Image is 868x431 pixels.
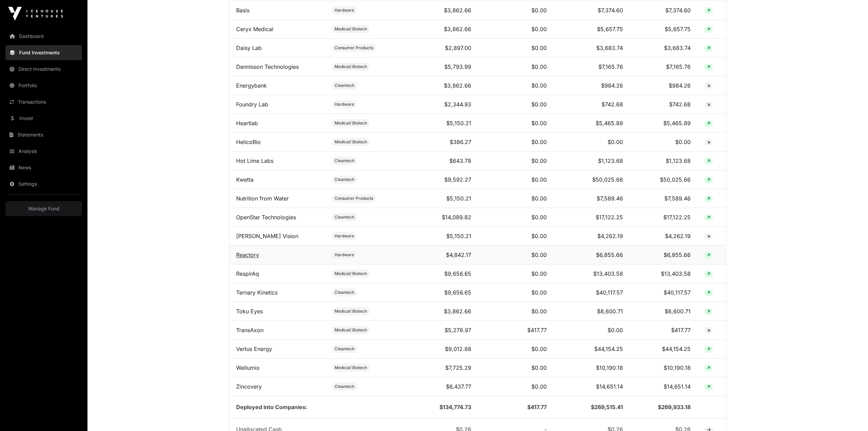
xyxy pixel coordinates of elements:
span: Medical/ Biotech [335,120,367,126]
td: $0.00 [478,377,554,396]
td: $2,344.93 [398,95,478,114]
span: Cleantech [335,158,354,164]
td: $7,725.29 [398,358,478,377]
span: Cleantech [335,83,354,88]
a: Basis [236,7,249,14]
a: Direct Investments [5,62,82,77]
td: $8,600.71 [630,302,697,321]
td: Deployed into Companies: [229,396,398,418]
td: $5,150.21 [398,114,478,133]
a: Ceryx Medical [236,26,273,32]
td: $0.00 [478,340,554,358]
td: $0.00 [478,1,554,20]
td: $9,656.65 [398,264,478,283]
td: $17,122.25 [630,208,697,227]
td: $4,842.17 [398,246,478,264]
td: $417.77 [630,321,697,340]
td: $7,589.46 [630,189,697,208]
td: $0.00 [478,114,554,133]
td: $3,862.66 [398,302,478,321]
td: $50,025.66 [630,170,697,189]
a: Heartlab [236,120,258,127]
td: $14,651.14 [630,377,697,396]
a: Daisy Lab [236,44,262,51]
td: $5,465.89 [554,114,630,133]
td: $0.00 [478,189,554,208]
span: Hardware [335,233,354,239]
td: $4,262.19 [630,227,697,246]
td: $0.00 [478,302,554,321]
div: Chat Widget [834,398,868,431]
span: Hardware [335,8,354,13]
span: Medical/ Biotech [335,309,367,314]
td: $269,515.41 [554,396,630,418]
a: Toku Eyes [236,308,263,315]
a: Zincovery [236,383,262,390]
td: $0.00 [478,76,554,95]
td: $742.68 [630,95,697,114]
td: $0.00 [478,57,554,76]
td: $13,403.58 [630,264,697,283]
a: Foundry Lab [236,101,268,108]
a: Ternary Kinetics [236,289,277,296]
td: $9,012.88 [398,340,478,358]
a: News [5,160,82,175]
td: $643.78 [398,152,478,170]
td: $7,589.46 [554,189,630,208]
a: HelicoBio [236,139,261,145]
span: Cleantech [335,177,354,182]
a: Invest [5,111,82,126]
td: $50,025.66 [554,170,630,189]
td: $417.77 [478,396,554,418]
td: $0.00 [478,264,554,283]
td: $44,154.25 [554,340,630,358]
td: $3,862.66 [398,76,478,95]
span: Medical/ Biotech [335,271,367,276]
td: $6,437.77 [398,377,478,396]
td: $0.00 [478,283,554,302]
td: $9,592.27 [398,170,478,189]
td: $0.00 [478,39,554,57]
td: $0.00 [478,358,554,377]
td: $4,262.19 [554,227,630,246]
a: Settings [5,177,82,192]
td: $5,793.99 [398,57,478,76]
a: OpenStar Technologies [236,214,296,221]
span: Hardware [335,252,354,258]
td: $0.00 [478,227,554,246]
td: $0.00 [478,95,554,114]
td: $134,774.73 [398,396,478,418]
td: $5,150.21 [398,227,478,246]
a: TransAxon [236,327,263,334]
td: $3,862.66 [398,20,478,39]
a: Transactions [5,94,82,109]
span: Medical/ Biotech [335,139,367,145]
span: Cleantech [335,214,354,220]
td: $0.00 [554,133,630,152]
span: Cleantech [335,290,354,295]
a: Wellumio [236,364,260,371]
td: $7,165.76 [554,57,630,76]
span: Medical/ Biotech [335,327,367,333]
span: Medical/ Biotech [335,26,367,32]
a: RespirAq [236,270,259,277]
td: $40,117.57 [630,283,697,302]
td: $3,683.74 [630,39,697,57]
td: $9,656.65 [398,283,478,302]
a: Portfolio [5,78,82,93]
span: Medical/ Biotech [335,64,367,69]
td: $984.26 [630,76,697,95]
td: $5,465.89 [630,114,697,133]
td: $8,600.71 [554,302,630,321]
td: $5,150.21 [398,189,478,208]
a: Vertus Energy [236,345,272,352]
td: $0.00 [478,246,554,264]
a: [PERSON_NAME] Vision [236,233,298,239]
td: $5,657.75 [554,20,630,39]
a: Energybank [236,82,267,89]
td: $17,122.25 [554,208,630,227]
a: Analysis [5,144,82,159]
img: Icehouse Ventures Logo [8,7,63,21]
td: $5,278.97 [398,321,478,340]
td: $0.00 [478,170,554,189]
